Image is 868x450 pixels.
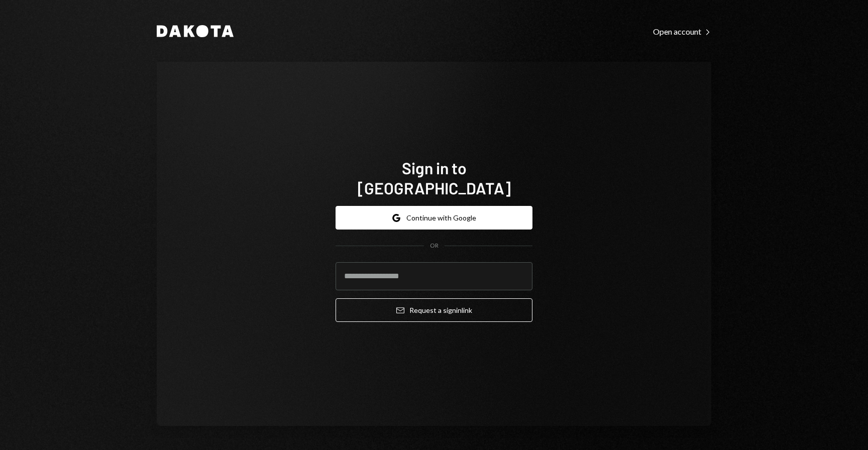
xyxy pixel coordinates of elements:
div: Open account [653,27,711,37]
button: Continue with Google [336,206,532,230]
div: OR [430,242,439,250]
h1: Sign in to [GEOGRAPHIC_DATA] [336,158,532,198]
button: Request a signinlink [336,298,532,322]
a: Open account [653,26,711,37]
